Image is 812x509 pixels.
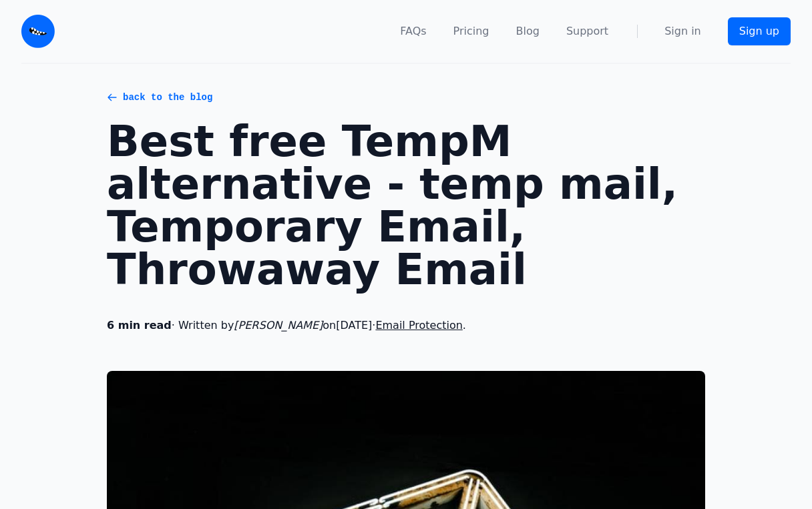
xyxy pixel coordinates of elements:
[107,120,705,291] span: Best free TempM alternative - temp mail, Temporary Email, Throwaway Email
[664,23,701,39] a: Sign in
[516,23,540,39] a: Blog
[107,91,705,104] a: back to the blog
[107,318,705,334] span: · Written by on · .
[375,319,462,332] a: Email Protection
[107,319,172,332] b: 6 min read
[21,15,55,48] img: Email Monster
[234,319,323,332] i: [PERSON_NAME]
[728,17,791,45] a: Sign up
[453,23,489,39] a: Pricing
[336,319,372,332] time: [DATE]
[400,23,426,39] a: FAQs
[566,23,608,39] a: Support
